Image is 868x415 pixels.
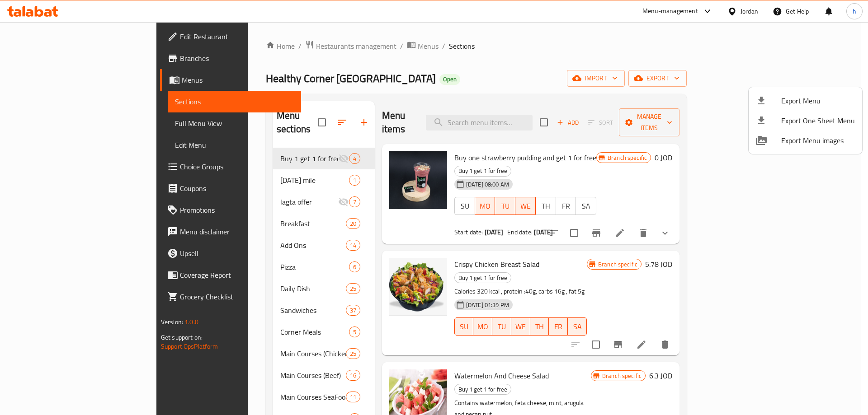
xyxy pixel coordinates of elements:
[749,111,862,131] li: Export one sheet menu items
[749,91,862,111] li: Export menu items
[781,135,855,146] span: Export Menu images
[749,131,862,150] li: Export Menu images
[781,115,855,126] span: Export One Sheet Menu
[781,95,855,106] span: Export Menu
